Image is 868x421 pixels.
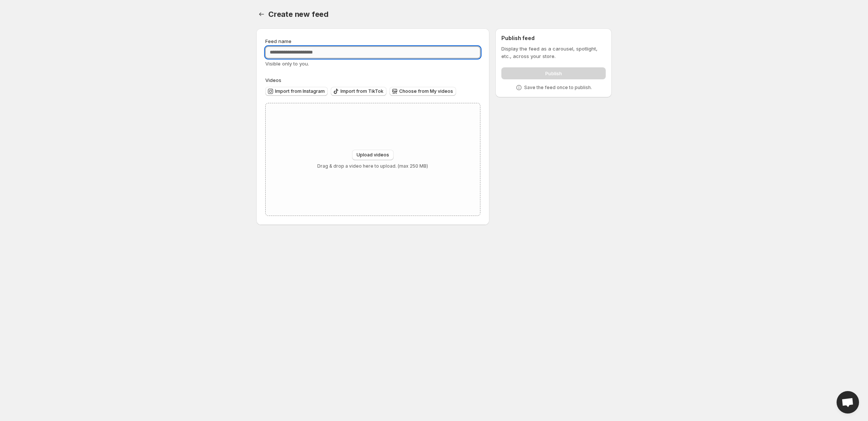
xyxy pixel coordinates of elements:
[265,87,328,96] button: Import from Instagram
[331,87,386,96] button: Import from TikTok
[389,87,456,96] button: Choose from My videos
[265,77,281,83] span: Videos
[501,34,606,42] h2: Publish feed
[275,88,325,94] span: Import from Instagram
[399,88,453,94] span: Choose from My videos
[256,9,267,19] button: Settings
[265,61,309,67] span: Visible only to you.
[837,391,859,414] a: Open chat
[352,150,394,160] button: Upload videos
[524,85,592,91] p: Save the feed once to publish.
[340,88,383,94] span: Import from TikTok
[501,45,606,60] p: Display the feed as a carousel, spotlight, etc., across your store.
[265,38,291,44] span: Feed name
[268,10,328,19] span: Create new feed
[357,152,389,158] span: Upload videos
[317,163,428,169] p: Drag & drop a video here to upload. (max 250 MB)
